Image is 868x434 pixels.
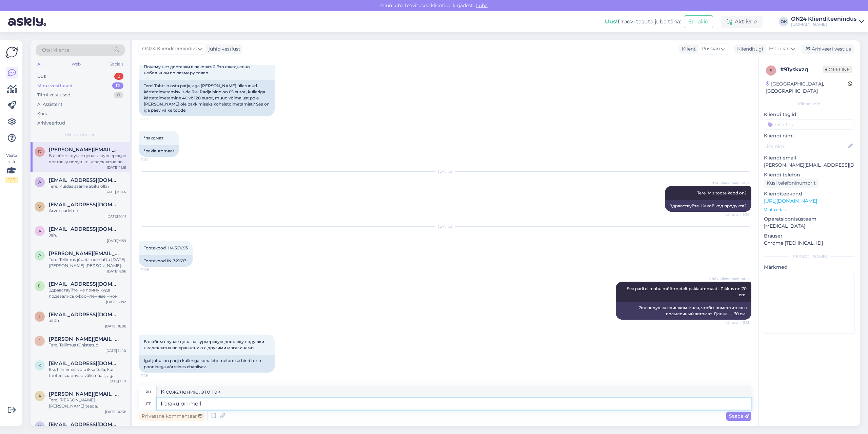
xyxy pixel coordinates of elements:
[616,302,751,320] div: Эта подушка слишком мала, чтобы поместиться в посылочный автомат. Длина — 70 см.
[729,413,749,419] span: Saada
[49,153,126,165] div: В любом случае цена за курьерскую доставку подушки неадекватна по сравнению с другими магазинами
[49,287,126,299] div: Здравствуйте, не пойму куда подевались оформленные мной заказы. Один вроде должны привезти завтра...
[65,132,96,138] span: Minu vestlused
[49,202,119,208] span: Vilba.kadri@gmail.com
[112,82,123,89] div: 12
[105,348,126,353] div: [DATE] 14:10
[764,178,818,188] div: Küsi telefoninumbrit
[139,80,275,116] div: Tere! Tahtsin osta patja, aga [PERSON_NAME] üllatunud kättetoimetamisviiside üle. Padja hind on 6...
[157,398,751,410] textarea: Paraku on meil
[627,286,748,297] span: See padi ei mahu mõõtmetelt pakiautomaati. Pikkus on 70 cm.
[38,228,41,233] span: a
[37,101,62,108] div: AI Assistent
[70,60,82,69] div: Web
[702,45,720,53] span: Russian
[37,120,65,127] div: Arhiveeritud
[139,223,751,229] div: [DATE]
[38,149,41,154] span: D
[764,171,854,178] p: Kliendi telefon
[764,143,847,150] input: Lisa nimi
[49,318,126,324] div: aitäh
[791,16,856,22] div: ON24 Klienditeenindus
[764,154,854,162] p: Kliendi email
[146,398,151,410] div: et
[49,250,119,257] span: anna.vaimel@gmail.com
[39,314,41,319] span: l
[38,253,41,258] span: a
[49,336,119,342] span: jana@rethink.ee
[107,269,126,274] div: [DATE] 8:56
[49,312,119,318] span: liiamichelson@hotmail.com
[697,190,747,195] span: Tere. Mis toote kood on?
[724,212,749,217] span: Nähtud ✓ 9:28
[764,240,854,247] p: Chrome [TECHNICAL_ID]
[37,73,46,80] div: Uus
[766,80,848,95] div: [GEOGRAPHIC_DATA], [GEOGRAPHIC_DATA]
[684,15,713,28] button: Emailid
[49,342,126,348] div: Tere. Tellimus tühistatud.
[679,45,696,53] div: Klient
[709,276,749,281] span: ON24 Klienditeenindus
[37,82,73,89] div: Minu vestlused
[144,339,265,350] span: В любом случае цена за курьерскую доставку подушки неадекватна по сравнению с другими магазинами
[764,253,854,260] div: [PERSON_NAME]
[139,255,193,267] div: Tootekood IN-321693
[724,320,749,325] span: Nähtud ✓ 11:15
[108,60,125,69] div: Socials
[764,223,854,230] p: [MEDICAL_DATA]
[791,22,856,27] div: [DOMAIN_NAME]
[141,267,166,272] span: 11:09
[106,299,126,304] div: [DATE] 21:12
[764,264,854,271] p: Märkmed
[764,111,854,118] p: Kliendi tag'id
[38,180,41,185] span: A
[764,215,854,223] p: Operatsioonisüsteem
[139,168,751,174] div: [DATE]
[105,409,126,414] div: [DATE] 10:38
[770,68,772,73] span: 9
[764,101,854,107] div: Kliendi info
[106,214,126,219] div: [DATE] 10:11
[605,18,681,26] div: Proovi tasuta juba täna:
[139,412,205,421] div: Privaatne kommentaar
[605,18,618,25] b: Uus!
[764,207,854,213] p: Vaata edasi ...
[49,391,119,397] span: anna.kotovits@gmail.com
[141,373,166,378] span: 11:19
[779,17,788,26] div: OK
[114,92,123,98] div: 0
[769,45,790,53] span: Estonian
[114,73,123,80] div: 2
[49,257,126,269] div: Tere. Tellimus jõuab meie lattu [DATE] [PERSON_NAME] [PERSON_NAME] saate Venipakilt teavituse, mi...
[38,283,41,288] span: d
[38,363,41,368] span: k
[144,245,188,250] span: Tootekood IN-321693
[764,132,854,139] p: Kliendi nimi
[141,157,166,162] span: 11:51
[37,92,71,98] div: Tiimi vestlused
[49,366,126,379] div: Eks hilinemisi võib ikka tulla, kui tooted saabuvad välismaalt, aga üldjuhul selle tootjaga pigem...
[823,66,852,73] span: Offline
[42,46,69,54] span: Otsi kliente
[145,386,151,398] div: ru
[49,397,126,409] div: Tere. [PERSON_NAME] [PERSON_NAME] teada.
[49,226,119,232] span: aulikristmann@gmail.com
[665,200,751,212] div: Здравствуйте. Какой код продукта?
[764,162,854,169] p: [PERSON_NAME][EMAIL_ADDRESS][DOMAIN_NAME]
[5,46,18,59] img: Askly Logo
[802,44,854,54] div: Arhiveeri vestlus
[38,424,41,429] span: n
[37,110,47,117] div: Kõik
[474,2,490,8] span: Luba
[49,183,126,189] div: Tere. Kuidas saame abiks olla?
[709,181,749,186] span: ON24 Klienditeenindus
[36,60,44,69] div: All
[38,204,41,209] span: V
[734,45,763,53] div: Klienditugi
[38,393,41,398] span: a
[764,190,854,197] p: Klienditeekond
[49,208,126,214] div: Arve saadetud.
[5,177,18,183] div: 2 / 3
[49,421,119,428] span: nele.mandla@gmail.com
[157,386,751,398] textarea: К сожалению, это так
